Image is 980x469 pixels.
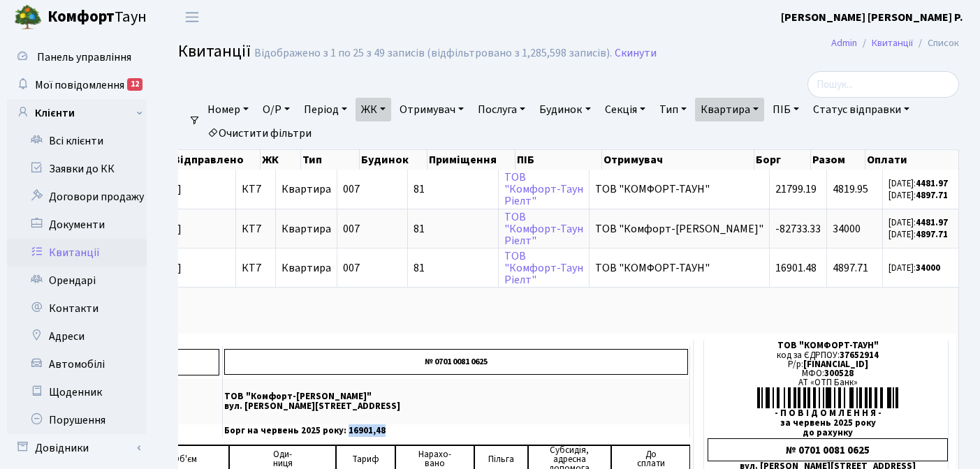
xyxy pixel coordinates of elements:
div: код за ЄДРПОУ: [708,351,948,360]
nav: breadcrumb [810,29,980,58]
p: Борг на червень 2025 року: 16901,48 [224,426,688,435]
a: Договори продажу [7,183,147,211]
a: ПІБ [767,98,805,121]
span: 007 [343,221,360,237]
th: ЖК [261,150,301,170]
span: 81 [414,184,492,195]
a: Квитанції [872,36,913,50]
span: [DATE] [148,223,230,234]
div: - П О В І Д О М Л Е Н Н Я - [708,409,948,418]
span: Квартира [281,221,331,237]
div: МФО: [708,369,948,378]
span: ТОВ "КОМФОРТ-ТАУН" [595,184,763,195]
span: 81 [414,262,492,274]
th: Приміщення [427,150,516,170]
span: [DATE] [148,262,230,274]
a: Контакти [7,295,147,322]
a: Послуга [472,98,531,121]
span: ТОВ "Комфорт-[PERSON_NAME]" [595,223,763,234]
span: [FINANCIAL_ID] [803,358,868,371]
span: 007 [343,181,360,197]
a: Мої повідомлення12 [7,71,147,99]
a: Орендарі [7,267,147,295]
small: [DATE]: [888,262,940,274]
a: Admin [831,36,857,50]
input: Пошук... [807,71,959,98]
span: Таун [47,6,147,29]
a: Будинок [534,98,596,121]
a: Отримувач [394,98,469,121]
span: Квартира [281,260,331,276]
span: КТ7 [242,184,270,195]
a: Номер [202,98,254,121]
span: 37652914 [840,349,879,362]
span: [DATE] [148,184,230,195]
li: Список [913,36,959,51]
span: Панель управління [37,50,131,65]
a: Очистити фільтри [202,121,317,145]
b: 4481.97 [916,177,948,190]
div: Відображено з 1 по 25 з 49 записів (відфільтровано з 1,285,598 записів). [254,47,612,60]
a: Довідники [7,434,147,462]
small: [DATE]: [888,189,948,202]
span: 81 [414,223,492,234]
span: 007 [343,260,360,276]
a: ТОВ"Комфорт-ТаунРіелт" [504,170,583,209]
a: Панель управління [7,43,147,71]
div: до рахунку [708,429,948,438]
span: Квитанції [178,39,251,64]
a: Порушення [7,406,147,434]
div: № 0701 0081 0625 [708,438,948,461]
a: О/Р [257,98,295,121]
span: 34000 [833,221,861,237]
a: Документи [7,211,147,239]
img: logo.png [14,3,42,31]
span: Квартира [281,181,331,197]
a: Статус відправки [807,98,915,121]
a: Щоденник [7,378,147,406]
span: 300528 [824,367,854,380]
a: ЖК [356,98,391,121]
b: Комфорт [47,6,115,28]
small: [DATE]: [888,228,948,241]
a: Квитанції [7,239,147,267]
span: КТ7 [242,223,270,234]
b: 4481.97 [916,216,948,229]
span: 4819.95 [833,181,868,197]
a: Автомобілі [7,350,147,378]
a: Період [298,98,353,121]
a: [PERSON_NAME] [PERSON_NAME] Р. [781,9,963,26]
span: 4897.71 [833,260,868,276]
a: Секція [599,98,651,121]
a: Заявки до КК [7,155,147,183]
p: № 0701 0081 0625 [224,349,688,375]
a: Квартира [695,98,764,121]
th: ПІБ [515,150,602,170]
th: Разом [811,150,865,170]
a: Скинути [615,47,657,60]
a: Адреси [7,322,147,350]
th: Борг [754,150,812,170]
span: -82733.33 [775,221,821,237]
button: Переключити навігацію [175,6,210,29]
a: Всі клієнти [7,127,147,155]
th: Будинок [360,150,427,170]
div: за червень 2025 року [708,419,948,428]
th: Оплати [865,150,959,170]
b: 34000 [916,262,940,274]
a: ТОВ"Комфорт-ТаунРіелт" [504,209,583,248]
div: 12 [127,78,142,91]
b: 4897.71 [916,189,948,202]
span: Мої повідомлення [35,77,124,93]
div: АТ «ОТП Банк» [708,378,948,387]
b: [PERSON_NAME] [PERSON_NAME] Р. [781,10,963,25]
a: Тип [654,98,692,121]
div: Р/р: [708,360,948,369]
div: ТОВ "КОМФОРТ-ТАУН" [708,341,948,350]
a: ТОВ"Комфорт-ТаунРіелт" [504,248,583,288]
span: 16901.48 [775,260,817,276]
th: Отримувач [602,150,754,170]
th: Відправлено [172,150,261,170]
span: КТ7 [242,262,270,274]
small: [DATE]: [888,216,948,229]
